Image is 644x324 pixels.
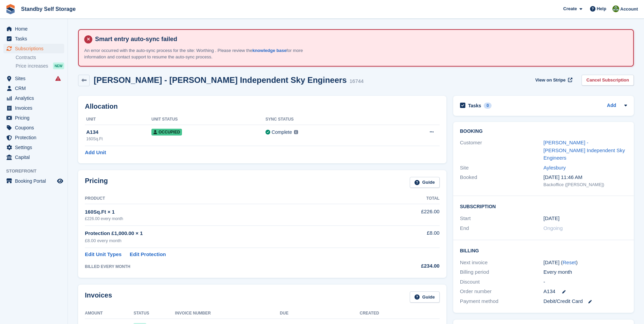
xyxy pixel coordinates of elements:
a: menu [3,34,64,43]
a: menu [3,93,64,103]
div: Customer [460,139,544,162]
a: [PERSON_NAME] - [PERSON_NAME] Independent Sky Engineers [544,140,625,161]
span: Invoices [15,103,56,113]
a: menu [3,176,64,186]
div: Booked [460,174,544,188]
th: Total [374,193,439,204]
a: Guide [410,177,440,188]
div: Payment method [460,298,544,305]
div: Discount [460,278,544,286]
a: menu [3,84,64,93]
span: Tasks [15,34,56,43]
a: menu [3,103,64,113]
span: Analytics [15,93,56,103]
a: menu [3,133,64,142]
a: Add Unit [85,149,106,157]
a: menu [3,24,64,34]
div: Start [460,215,544,222]
img: icon-info-grey-7440780725fd019a000dd9b08b2336e03edf1995a4989e88bcd33f0948082b44.svg [294,130,298,134]
a: knowledge base [252,48,286,53]
div: Complete [272,129,292,136]
div: £226.00 every month [85,216,374,222]
span: Create [563,5,577,12]
div: 0 [484,103,492,109]
a: Preview store [56,177,64,185]
th: Created [360,308,439,319]
th: Unit Status [151,114,265,125]
span: A134 [544,288,555,295]
h2: Invoices [85,291,112,303]
div: [DATE] ( ) [544,259,627,267]
span: Subscriptions [15,44,56,53]
h2: Billing [460,247,627,254]
img: Steve Hambridge [612,5,619,12]
div: Backoffice ([PERSON_NAME]) [544,181,627,188]
h2: Pricing [85,177,108,188]
th: Invoice Number [175,308,280,319]
h2: Tasks [468,103,481,109]
a: menu [3,74,64,83]
a: Edit Unit Types [85,251,122,258]
div: Next invoice [460,259,544,267]
h2: [PERSON_NAME] - [PERSON_NAME] Independent Sky Engineers [94,75,347,85]
div: End [460,224,544,232]
div: - [544,278,627,286]
a: Aylesbury [544,165,566,170]
h4: Smart entry auto-sync failed [92,35,628,43]
div: 160Sq.Ft [86,136,151,142]
p: An error occurred with the auto-sync process for the site: Worthing . Please review the for more ... [84,47,322,60]
div: Debit/Credit Card [544,298,627,305]
span: Capital [15,152,56,162]
div: 16744 [349,77,364,85]
div: Protection £1,000.00 × 1 [85,230,374,237]
th: Due [280,308,360,319]
span: Ongoing [544,225,563,231]
div: Every month [544,268,627,276]
span: Pricing [15,113,56,123]
span: Booking Portal [15,176,56,186]
span: Occupied [151,129,182,136]
span: CRM [15,84,56,93]
a: Cancel Subscription [582,75,634,86]
i: Smart entry sync failures have occurred [55,76,61,81]
a: menu [3,152,64,162]
h2: Subscription [460,203,627,210]
a: Standby Self Storage [18,3,78,15]
h2: Booking [460,129,627,134]
th: Amount [85,308,133,319]
th: Status [133,308,175,319]
span: Home [15,24,56,34]
a: Contracts [16,54,64,61]
div: NEW [53,62,64,69]
div: Site [460,164,544,172]
a: View on Stripe [533,75,574,86]
time: 2023-04-19 00:00:00 UTC [544,215,559,222]
span: Price increases [16,63,48,69]
span: Sites [15,74,56,83]
div: £8.00 every month [85,237,374,244]
a: menu [3,143,64,152]
a: Edit Protection [130,251,166,258]
span: Storefront [6,168,68,175]
img: stora-icon-8386f47178a22dfd0bd8f6a31ec36ba5ce8667c1dd55bd0f319d3a0aa187defe.svg [5,4,16,14]
div: £234.00 [374,262,439,270]
div: BILLED EVERY MONTH [85,264,374,270]
h2: Allocation [85,103,440,110]
span: View on Stripe [535,77,566,84]
div: A134 [86,128,151,136]
a: menu [3,123,64,132]
a: Reset [563,259,576,265]
th: Product [85,193,374,204]
a: Price increases NEW [16,62,64,70]
div: Billing period [460,268,544,276]
span: Protection [15,133,56,142]
span: Settings [15,143,56,152]
th: Unit [85,114,151,125]
div: Order number [460,288,544,295]
td: £8.00 [374,226,439,248]
div: 160Sq.Ft × 1 [85,208,374,216]
span: Help [597,5,606,12]
td: £226.00 [374,204,439,226]
a: Add [607,102,616,110]
a: menu [3,113,64,123]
